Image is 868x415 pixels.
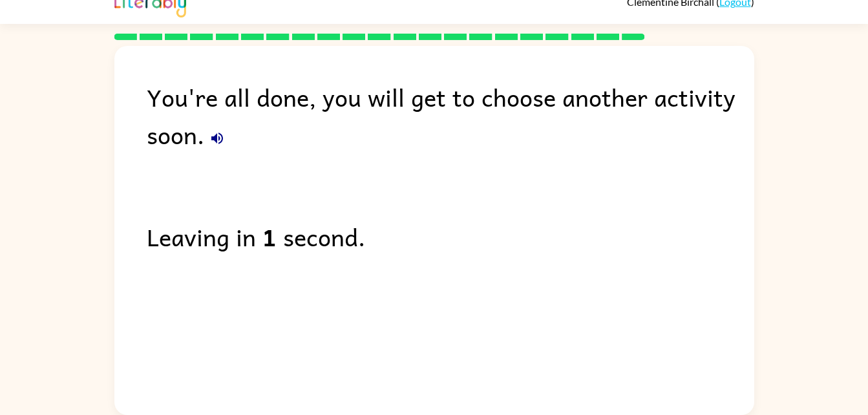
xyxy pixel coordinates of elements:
[147,218,754,255] div: Leaving in second.
[147,78,754,153] div: You're all done, you will get to choose another activity soon.
[262,218,277,255] b: 1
